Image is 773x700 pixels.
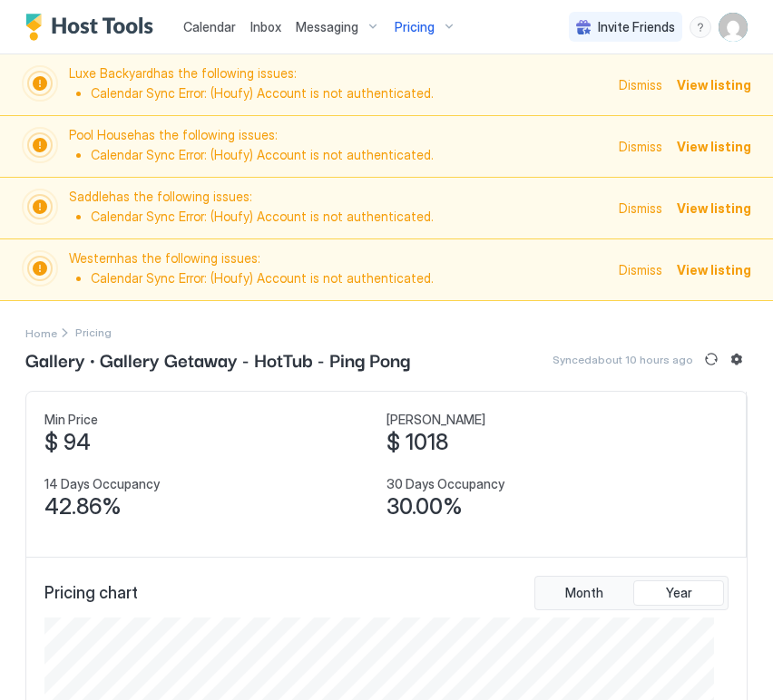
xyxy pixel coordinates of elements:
span: 30 Days Occupancy [386,476,504,492]
span: Western has the following issues: [69,250,608,289]
div: menu [690,16,711,38]
span: 30.00% [386,493,463,520]
a: Calendar [183,17,236,36]
div: Dismiss [619,199,662,218]
div: Dismiss [619,260,662,279]
span: 42.86% [44,493,122,520]
span: Month [565,585,603,601]
div: View listing [677,75,751,94]
span: Messaging [296,19,358,35]
span: Calendar [183,19,236,34]
div: tab-group [534,576,729,610]
span: $ 94 [44,429,91,456]
span: Luxe Backyard has the following issues: [69,65,608,104]
span: Min Price [44,412,98,428]
li: Calendar Sync Error: (Houfy) Account is not authenticated. [91,209,608,225]
button: Month [539,580,630,606]
li: Calendar Sync Error: (Houfy) Account is not authenticated. [91,270,608,287]
a: Inbox [250,17,281,36]
div: User profile [719,13,748,42]
iframe: To enrich screen reader interactions, please activate Accessibility in Grammarly extension settings [18,638,62,682]
div: View listing [677,199,751,218]
span: Pricing chart [44,583,138,604]
div: View listing [677,137,751,156]
li: Calendar Sync Error: (Houfy) Account is not authenticated. [91,147,608,163]
span: [PERSON_NAME] [386,412,485,428]
li: Calendar Sync Error: (Houfy) Account is not authenticated. [91,85,608,102]
span: Synced about 10 hours ago [553,353,693,366]
div: Dismiss [619,137,662,156]
span: Home [25,326,57,340]
span: Pricing [395,19,435,35]
span: 14 Days Occupancy [44,476,160,492]
button: Sync prices [700,348,722,370]
span: Breadcrumb [75,326,112,339]
span: Inbox [250,19,281,34]
span: $ 1018 [386,429,448,456]
button: Listing settings [726,348,748,370]
span: Year [666,585,692,601]
div: Dismiss [619,75,662,94]
span: Invite Friends [598,19,675,35]
span: Saddle has the following issues: [69,189,608,228]
div: Breadcrumb [25,323,57,342]
a: Home [25,323,57,342]
div: View listing [677,260,751,279]
a: Host Tools Logo [25,14,161,41]
button: Year [633,580,724,606]
span: Pool House has the following issues: [69,127,608,166]
span: Gallery · Gallery Getaway - HotTub - Ping Pong [25,345,410,373]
